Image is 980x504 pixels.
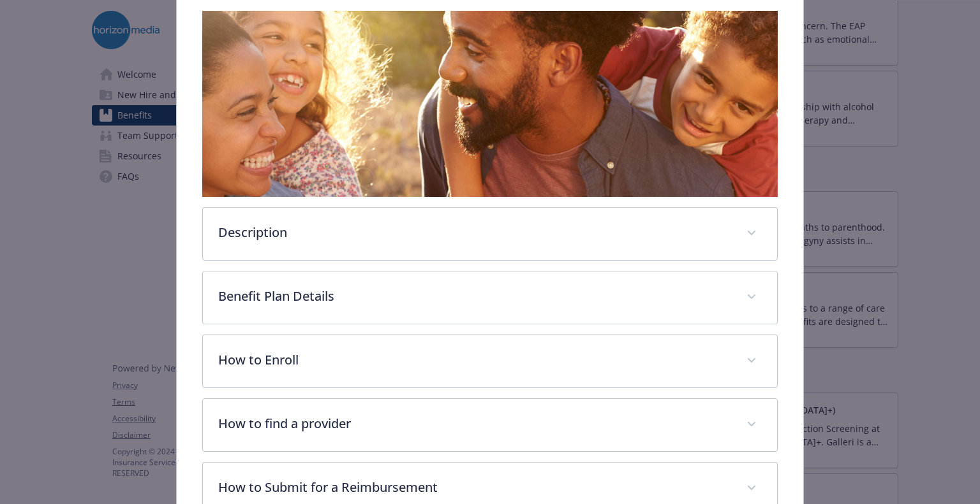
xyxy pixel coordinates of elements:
div: Description [203,208,776,260]
div: How to Enroll [203,335,776,387]
p: How to Submit for a Reimbursement [218,478,731,497]
div: Benefit Plan Details [203,271,776,324]
p: How to find a provider [218,414,731,433]
img: banner [202,11,777,197]
div: How to find a provider [203,399,776,451]
p: How to Enroll [218,350,731,370]
p: Benefit Plan Details [218,287,731,306]
p: Description [218,223,731,242]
